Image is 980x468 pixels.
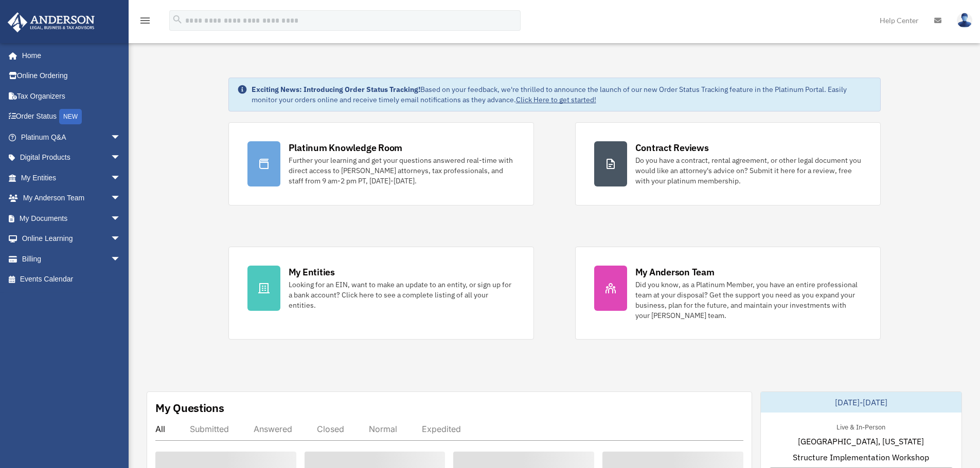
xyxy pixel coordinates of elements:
div: NEW [59,109,82,124]
div: Live & In-Person [828,421,894,432]
div: Normal [369,424,397,434]
div: All [155,424,165,434]
div: Do you have a contract, rental agreement, or other legal document you would like an attorney's ad... [635,155,862,186]
a: My Anderson Teamarrow_drop_down [7,188,136,209]
div: Contract Reviews [635,141,709,154]
a: menu [139,18,151,27]
a: Click Here to get started! [516,95,596,104]
div: My Questions [155,400,224,416]
a: Order StatusNEW [7,106,136,127]
a: Online Ordering [7,66,136,86]
span: arrow_drop_down [111,229,131,250]
div: Further your learning and get your questions answered real-time with direct access to [PERSON_NAM... [289,155,515,186]
a: Home [7,45,131,66]
div: Answered [254,424,292,434]
span: [GEOGRAPHIC_DATA], [US_STATE] [798,435,924,447]
div: Expedited [422,424,461,434]
div: Platinum Knowledge Room [289,141,403,154]
span: arrow_drop_down [111,147,131,169]
a: My Anderson Team Did you know, as a Platinum Member, you have an entire professional team at your... [575,247,881,340]
span: arrow_drop_down [111,188,131,209]
a: My Entities Looking for an EIN, want to make an update to an entity, or sign up for a bank accoun... [228,247,534,340]
span: Structure Implementation Workshop [793,451,929,463]
a: Billingarrow_drop_down [7,249,136,269]
div: [DATE]-[DATE] [761,392,961,413]
img: Anderson Advisors Platinum Portal [5,12,98,32]
div: My Entities [289,266,335,278]
a: Events Calendar [7,269,136,290]
a: Tax Organizers [7,86,136,106]
a: Platinum Q&Aarrow_drop_down [7,127,136,147]
a: Digital Productsarrow_drop_down [7,147,136,168]
a: Contract Reviews Do you have a contract, rental agreement, or other legal document you would like... [575,122,881,205]
a: My Entitiesarrow_drop_down [7,167,136,188]
div: Did you know, as a Platinum Member, you have an entire professional team at your disposal? Get th... [635,279,862,321]
i: menu [139,14,151,27]
div: Submitted [190,424,229,434]
img: User Pic [957,13,972,28]
span: arrow_drop_down [111,249,131,270]
div: Based on your feedback, we're thrilled to announce the launch of our new Order Status Tracking fe... [252,84,872,105]
div: Closed [317,424,344,434]
span: arrow_drop_down [111,208,131,229]
span: arrow_drop_down [111,127,131,148]
div: Looking for an EIN, want to make an update to an entity, or sign up for a bank account? Click her... [289,279,515,310]
a: My Documentsarrow_drop_down [7,208,136,229]
div: My Anderson Team [635,266,715,278]
a: Online Learningarrow_drop_down [7,229,136,249]
span: arrow_drop_down [111,167,131,189]
strong: Exciting News: Introducing Order Status Tracking! [252,85,420,94]
a: Platinum Knowledge Room Further your learning and get your questions answered real-time with dire... [228,122,534,205]
i: search [172,14,183,25]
